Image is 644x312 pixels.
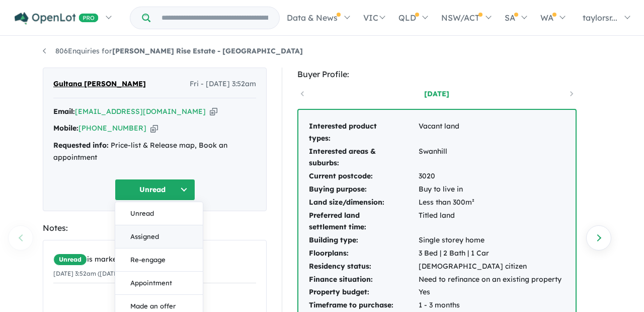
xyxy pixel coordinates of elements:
input: Try estate name, suburb, builder or developer [152,7,277,29]
td: Vacant land [418,120,562,145]
td: Residency status: [308,260,418,273]
td: Buying purpose: [308,183,418,196]
div: Price-list & Release map, Book an appointment [53,140,256,164]
td: Buy to live in [418,183,562,196]
a: [EMAIL_ADDRESS][DOMAIN_NAME] [75,107,206,116]
td: Timeframe to purchase: [308,299,418,312]
td: Interested areas & suburbs: [308,145,418,170]
span: Gultana [PERSON_NAME] [53,78,146,90]
button: Re-engage [115,248,203,272]
td: Less than 300m² [418,196,562,209]
td: Swanhill [418,145,562,170]
div: is marked. [53,254,256,266]
td: Single storey home [418,234,562,247]
td: Titled land [418,209,562,234]
button: Assigned [115,225,203,248]
span: taylorsr... [583,13,617,23]
button: Copy [210,106,217,117]
nav: breadcrumb [43,45,601,57]
strong: Email: [53,107,75,116]
td: Need to refinance on an existing property [418,273,562,286]
strong: Requested info: [53,141,109,150]
td: Land size/dimension: [308,196,418,209]
a: [PHONE_NUMBER] [78,123,146,133]
td: Finance situation: [308,273,418,286]
td: Current postcode: [308,170,418,183]
a: [DATE] [394,89,479,99]
button: Unread [115,179,195,201]
span: Fri - [DATE] 3:52am [190,78,256,90]
td: Interested product types: [308,120,418,145]
strong: Mobile: [53,123,78,133]
span: Unread [53,254,87,266]
button: Copy [150,123,158,134]
button: Unread [115,202,203,225]
small: [DATE] 3:52am ([DATE]) [53,270,122,277]
div: Buyer Profile: [297,68,577,81]
div: Notes: [43,221,267,235]
td: 3020 [418,170,562,183]
td: Floorplans: [308,247,418,260]
td: 1 - 3 months [418,299,562,312]
button: Appointment [115,272,203,295]
img: Openlot PRO Logo White [15,12,99,25]
td: Property budget: [308,286,418,299]
a: 806Enquiries for[PERSON_NAME] Rise Estate - [GEOGRAPHIC_DATA] [43,46,303,55]
td: Yes [418,286,562,299]
td: 3 Bed | 2 Bath | 1 Car [418,247,562,260]
strong: [PERSON_NAME] Rise Estate - [GEOGRAPHIC_DATA] [112,46,303,55]
td: [DEMOGRAPHIC_DATA] citizen [418,260,562,273]
td: Building type: [308,234,418,247]
td: Preferred land settlement time: [308,209,418,234]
